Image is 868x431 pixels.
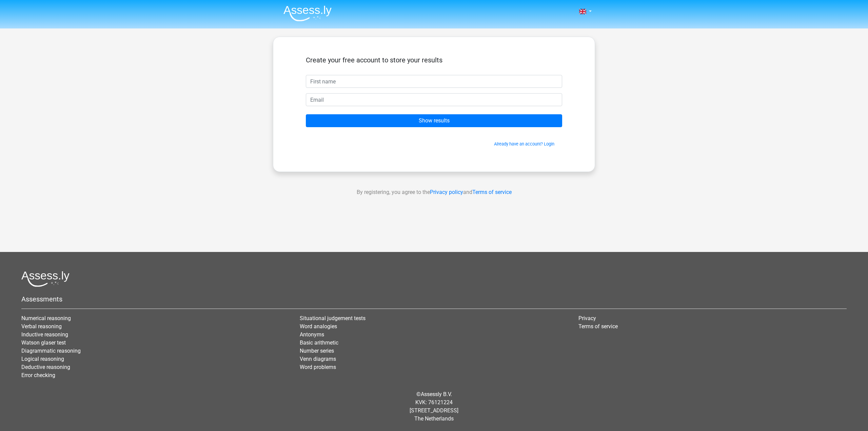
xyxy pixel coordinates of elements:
input: Show results [306,114,562,127]
h5: Assessments [21,295,847,303]
a: Word analogies [300,323,337,330]
a: Situational judgement tests [300,315,366,321]
a: Basic arithmetic [300,339,338,346]
img: Assessly logo [21,271,70,287]
div: © KVK: 76121224 [STREET_ADDRESS] The Netherlands [16,385,852,428]
a: Number series [300,348,334,354]
a: Numerical reasoning [21,315,71,321]
a: Word problems [300,364,336,370]
img: Assessly [283,5,332,21]
a: Inductive reasoning [21,331,68,338]
a: Watson glaser test [21,339,66,346]
a: Privacy policy [430,189,463,195]
a: Diagrammatic reasoning [21,348,81,354]
a: Assessly B.V. [421,391,452,397]
a: Terms of service [578,323,618,330]
a: Venn diagrams [300,356,336,362]
input: Email [306,93,562,106]
h5: Create your free account to store your results [306,56,562,64]
a: Already have an account? Login [494,141,554,146]
a: Error checking [21,372,55,378]
a: Antonyms [300,331,324,338]
a: Privacy [578,315,596,321]
input: First name [306,75,562,88]
a: Verbal reasoning [21,323,62,330]
a: Terms of service [472,189,512,195]
a: Deductive reasoning [21,364,70,370]
a: Logical reasoning [21,356,64,362]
